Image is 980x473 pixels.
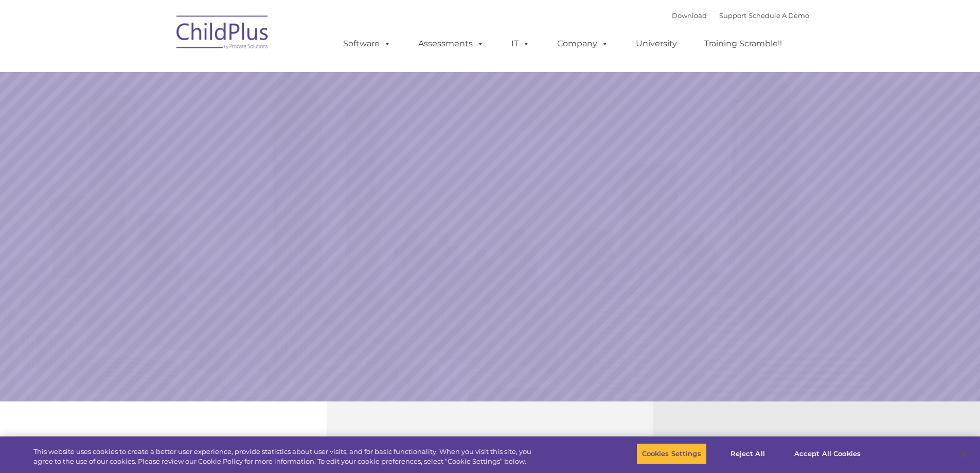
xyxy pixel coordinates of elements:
a: Support [719,11,746,20]
a: Schedule A Demo [749,11,809,20]
div: This website uses cookies to create a better user experience, provide statistics about user visit... [33,447,539,467]
a: Software [333,33,401,54]
a: Learn More [666,292,829,336]
a: Download [672,11,707,20]
a: University [626,33,687,54]
button: Cookies Settings [636,443,707,465]
a: Training Scramble!! [694,33,792,54]
img: ChildPlus by Procare Solutions [171,8,274,60]
a: Company [547,33,619,54]
button: Close [952,443,975,465]
button: Reject All [716,443,780,465]
button: Accept All Cookies [789,443,866,465]
font: | [672,11,809,20]
a: IT [501,33,540,54]
a: Assessments [408,33,494,54]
